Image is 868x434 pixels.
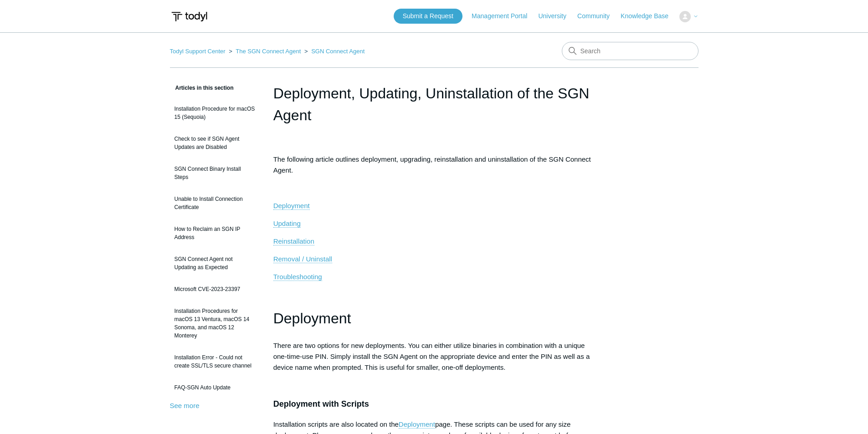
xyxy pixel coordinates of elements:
[538,11,575,21] a: University
[273,273,322,281] a: Troubleshooting
[273,399,369,408] span: Deployment with Scripts
[273,155,591,174] span: The following article outlines deployment, upgrading, reinstallation and uninstallation of the SG...
[273,273,322,281] span: Troubleshooting
[273,220,301,228] a: Updating
[170,48,227,55] li: Todyl Support Center
[273,420,399,428] span: Installation scripts are also located on the
[170,85,234,91] span: Articles in this section
[273,220,301,227] span: Updating
[170,349,260,374] a: Installation Error - Could not create SSL/TLS secure channel
[621,11,678,21] a: Knowledge Base
[273,342,590,371] span: There are two options for new deployments. You can either utilize binaries in combination with a ...
[472,11,536,21] a: Management Portal
[303,48,365,55] li: SGN Connect Agent
[170,8,209,25] img: Todyl Support Center Help Center home page
[227,48,303,55] li: The SGN Connect Agent
[273,202,310,209] span: Deployment
[273,255,332,263] a: Removal / Uninstall
[562,42,699,60] input: Search
[170,160,260,186] a: SGN Connect Binary Install Steps
[170,281,260,298] a: Microsoft CVE-2023-23397
[273,202,310,210] a: Deployment
[170,379,260,396] a: FAQ-SGN Auto Update
[311,48,365,55] a: SGN Connect Agent
[273,82,595,126] h1: Deployment, Updating, Uninstallation of the SGN Agent
[170,130,260,156] a: Check to see if SGN Agent Updates are Disabled
[170,402,200,409] a: See more
[170,302,260,344] a: Installation Procedures for macOS 13 Ventura, macOS 14 Sonoma, and macOS 12 Monterey
[273,310,351,327] span: Deployment
[170,250,260,276] a: SGN Connect Agent not Updating as Expected
[170,220,260,246] a: How to Reclaim an SGN IP Address
[170,100,260,126] a: Installation Procedure for macOS 15 (Sequoia)
[399,420,435,429] a: Deployment
[273,237,314,245] a: Reinstallation
[577,11,619,21] a: Community
[273,255,332,263] span: Removal / Uninstall
[170,190,260,216] a: Unable to Install Connection Certificate
[394,9,462,24] a: Submit a Request
[170,48,226,55] a: Todyl Support Center
[236,48,301,55] a: The SGN Connect Agent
